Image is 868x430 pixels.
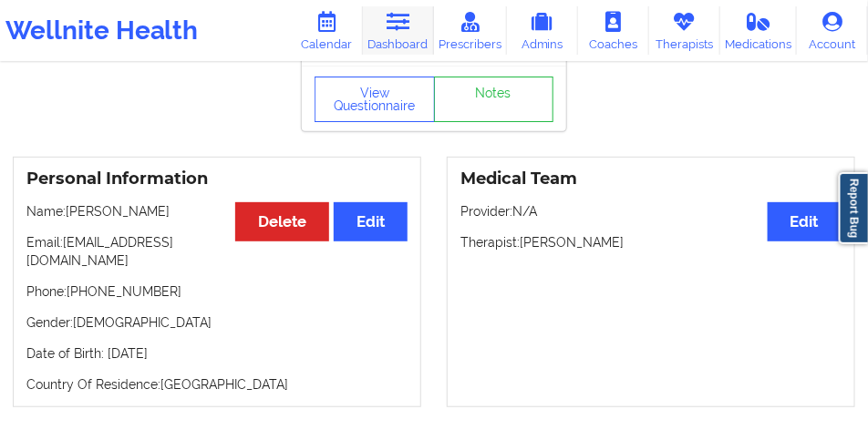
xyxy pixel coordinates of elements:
p: Email: [EMAIL_ADDRESS][DOMAIN_NAME] [26,233,408,270]
a: Account [797,6,868,55]
h3: Medical Team [460,169,842,189]
a: Therapists [649,6,720,55]
a: Medications [720,6,797,55]
p: Therapist: [PERSON_NAME] [460,233,842,251]
a: Admins [507,6,578,55]
a: Dashboard [363,6,434,55]
h3: Personal Information [26,169,408,189]
a: Calendar [292,6,363,55]
a: Notes [434,77,554,122]
a: Report Bug [839,172,868,244]
a: Coaches [578,6,649,55]
button: Edit [768,202,842,241]
button: Edit [334,202,408,241]
p: Gender: [DEMOGRAPHIC_DATA] [26,313,408,332]
p: Date of Birth: [DATE] [26,344,408,363]
a: Prescribers [434,6,507,55]
button: View Questionnaire [315,77,435,122]
p: Name: [PERSON_NAME] [26,202,408,220]
p: Provider: N/A [460,202,842,220]
button: Delete [235,202,329,241]
p: Country Of Residence: [GEOGRAPHIC_DATA] [26,375,408,394]
p: Phone: [PHONE_NUMBER] [26,282,408,301]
